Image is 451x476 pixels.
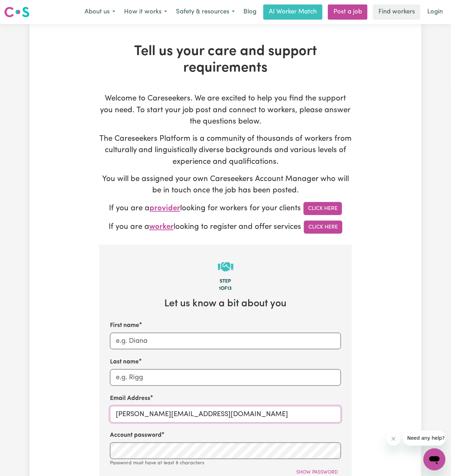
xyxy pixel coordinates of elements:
[120,5,172,19] button: How it works
[110,285,341,293] div: 1 of 13
[423,448,445,470] iframe: Button to launch messaging window
[387,432,400,446] iframe: Close message
[99,221,352,234] p: If you are a looking to register and offer services
[4,4,30,20] a: Careseekers logo
[239,4,261,20] a: Blog
[110,369,341,386] input: e.g. Rigg
[4,6,30,18] img: Careseekers logo
[328,4,367,20] a: Post a job
[296,470,338,475] span: Show password
[110,431,162,440] label: Account password
[423,4,447,20] a: Login
[99,93,352,128] p: Welcome to Careseekers. We are excited to help you find the support you need. To start your job p...
[110,278,341,285] div: Step
[99,202,352,215] p: If you are a looking for workers for your clients
[110,394,150,403] label: Email Address
[80,5,120,19] button: About us
[110,406,341,423] input: e.g. diana.rigg@yahoo.com.au
[403,431,445,446] iframe: Message from company
[99,133,352,168] p: The Careseekers Platform is a community of thousands of workers from culturally and linguisticall...
[149,223,174,231] span: worker
[110,358,139,367] label: Last name
[110,333,341,349] input: e.g. Diana
[304,221,342,234] a: Click Here
[99,43,352,76] h1: Tell us your care and support requirements
[172,5,239,19] button: Safety & resources
[150,204,180,212] span: provider
[110,461,204,466] small: Password must have at least 8 characters
[373,4,420,20] a: Find workers
[110,298,341,310] h2: Let us know a bit about you
[99,173,352,197] p: You will be assigned your own Careseekers Account Manager who will be in touch once the job has b...
[304,202,342,215] a: Click Here
[110,321,139,330] label: First name
[263,4,322,20] a: AI Worker Match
